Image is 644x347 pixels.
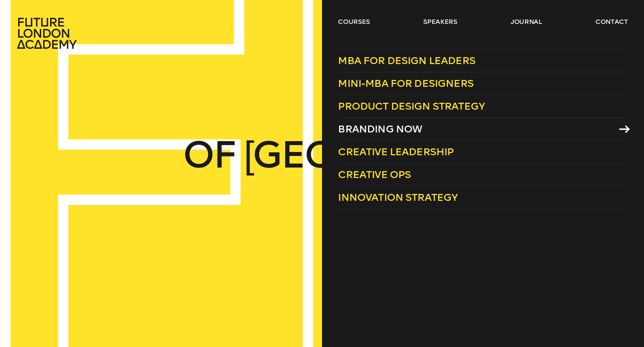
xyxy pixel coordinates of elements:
[338,186,628,209] a: Innovation Strategy
[338,77,474,89] span: Mini-MBA for Designers
[338,141,628,164] a: Creative Leadership
[338,164,628,186] a: Creative Ops
[338,169,411,181] span: Creative Ops
[423,17,457,26] a: speakers
[338,49,628,72] a: MBA for Design Leaders
[338,17,370,26] a: courses
[338,123,422,135] span: Branding Now
[338,95,628,118] a: Product Design Strategy
[338,118,628,141] a: Branding Now
[511,17,542,26] a: journal
[338,146,454,158] span: Creative Leadership
[338,72,628,95] a: Mini-MBA for Designers
[338,191,458,203] span: Innovation Strategy
[595,17,628,26] a: contact
[338,100,485,112] span: Product Design Strategy
[338,55,475,67] span: MBA for Design Leaders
